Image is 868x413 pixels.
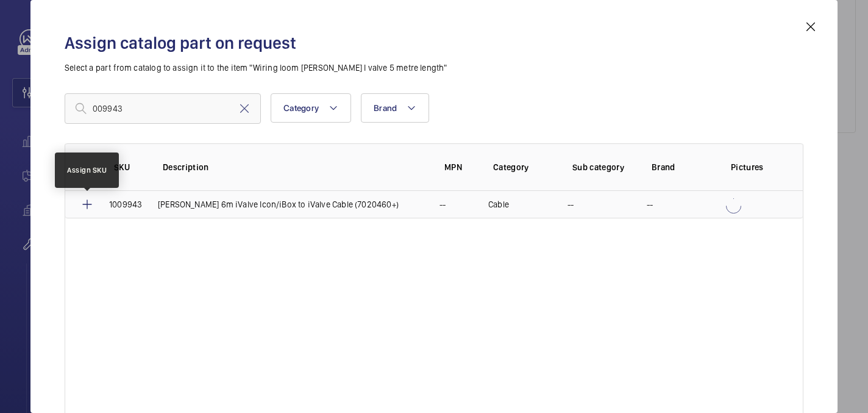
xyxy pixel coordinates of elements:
[65,32,803,54] h2: Assign catalog part on request
[283,103,319,113] span: Category
[65,93,261,124] input: Find a part
[65,62,803,74] p: Select a part from catalog to assign it to the item "Wiring loom [PERSON_NAME] I valve 5 metre le...
[652,161,711,173] p: Brand
[374,103,397,113] span: Brand
[271,93,351,123] button: Category
[493,161,553,173] p: Category
[361,93,429,123] button: Brand
[488,198,509,210] p: Cable
[67,165,107,176] div: Assign SKU
[114,161,143,173] p: SKU
[163,161,425,173] p: Description
[444,161,474,173] p: MPN
[109,198,142,210] p: 1009943
[731,161,778,173] p: Pictures
[647,198,653,210] p: --
[572,161,632,173] p: Sub category
[439,198,446,210] p: --
[158,198,399,210] p: [PERSON_NAME] 6m iValve Icon/iBox to iValve Cable (7020460+)
[567,198,574,210] p: --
